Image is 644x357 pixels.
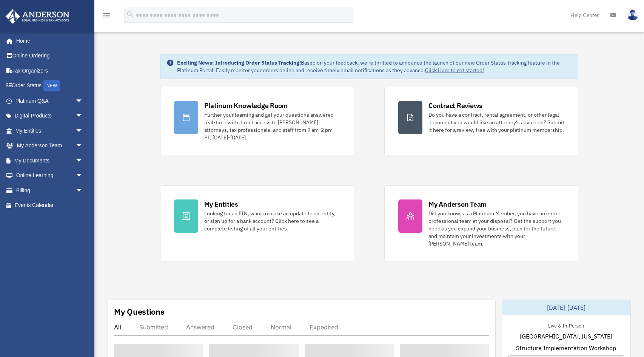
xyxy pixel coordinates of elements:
div: Normal [271,323,291,331]
a: Platinum Knowledge Room Further your learning and get your questions answered real-time with dire... [160,87,354,155]
span: Structure Implementation Workshop [516,343,616,352]
a: Billingarrow_drop_down [5,183,94,198]
a: My Entitiesarrow_drop_down [5,123,94,138]
a: My Anderson Teamarrow_drop_down [5,138,94,153]
div: Platinum Knowledge Room [204,101,288,110]
span: arrow_drop_down [75,93,91,109]
div: My Anderson Team [428,199,487,209]
div: Based on your feedback, we're thrilled to announce the launch of our new Order Status Tracking fe... [177,59,572,74]
a: Online Ordering [5,48,94,63]
div: Contract Reviews [428,101,482,110]
a: My Anderson Team Did you know, as a Platinum Member, you have an entire professional team at your... [384,185,578,261]
div: My Questions [114,306,165,317]
a: My Entities Looking for an EIN, want to make an update to an entity, or sign up for a bank accoun... [160,185,354,261]
div: Further your learning and get your questions answered real-time with direct access to [PERSON_NAM... [204,111,340,141]
div: All [114,323,121,331]
div: Live & In-Person [542,321,590,329]
i: search [126,10,134,19]
span: arrow_drop_down [75,138,91,154]
a: My Documentsarrow_drop_down [5,153,94,168]
div: [DATE]-[DATE] [502,300,631,315]
a: Order StatusNEW [5,78,94,94]
div: Did you know, as a Platinum Member, you have an entire professional team at your disposal? Get th... [428,210,564,247]
a: Tax Organizers [5,63,94,78]
a: Home [5,33,91,48]
div: Expedited [310,323,338,331]
a: Platinum Q&Aarrow_drop_down [5,93,94,108]
span: arrow_drop_down [75,123,91,139]
span: arrow_drop_down [75,168,91,184]
div: Do you have a contract, rental agreement, or other legal document you would like an attorney's ad... [428,111,564,134]
div: Looking for an EIN, want to make an update to an entity, or sign up for a bank account? Click her... [204,210,340,232]
i: menu [102,11,111,20]
div: Answered [186,323,214,331]
a: Online Learningarrow_drop_down [5,168,94,183]
a: Contract Reviews Do you have a contract, rental agreement, or other legal document you would like... [384,87,578,155]
span: arrow_drop_down [75,153,91,168]
img: User Pic [627,9,638,20]
a: Events Calendar [5,198,94,213]
div: My Entities [204,199,238,209]
div: Submitted [139,323,168,331]
span: arrow_drop_down [75,108,91,124]
div: NEW [43,80,60,91]
img: Anderson Advisors Platinum Portal [3,9,72,24]
span: [GEOGRAPHIC_DATA], [US_STATE] [520,332,612,341]
a: menu [102,13,111,20]
div: Closed [233,323,253,331]
span: arrow_drop_down [75,183,91,198]
strong: Exciting News: Introducing Order Status Tracking! [177,59,301,66]
a: Digital Productsarrow_drop_down [5,108,94,124]
a: Click Here to get started! [425,67,484,74]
